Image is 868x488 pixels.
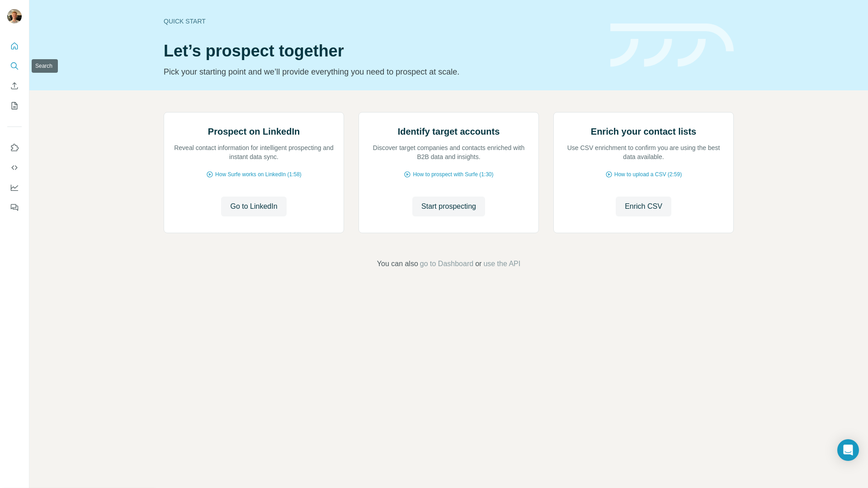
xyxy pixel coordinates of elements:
button: My lists [7,98,22,114]
p: Pick your starting point and we’ll provide everything you need to prospect at scale. [164,66,599,78]
span: Go to LinkedIn [230,201,277,212]
button: Quick start [7,38,22,54]
img: banner [610,23,734,67]
button: Use Surfe API [7,160,22,176]
h2: Prospect on LinkedIn [208,125,300,138]
span: How Surfe works on LinkedIn (1:58) [215,170,302,178]
span: How to prospect with Surfe (1:30) [413,170,493,178]
p: Use CSV enrichment to confirm you are using the best data available. [563,143,724,161]
button: go to Dashboard [420,258,473,269]
button: Feedback [7,199,22,216]
div: Quick start [164,17,599,26]
div: Open Intercom Messenger [837,439,859,461]
img: Avatar [7,9,22,23]
button: Search [7,58,22,74]
span: You can also [377,258,418,269]
p: Discover target companies and contacts enriched with B2B data and insights. [368,143,529,161]
h2: Enrich your contact lists [591,125,696,138]
button: use the API [483,258,520,269]
span: Enrich CSV [625,201,662,212]
button: Go to LinkedIn [221,197,286,216]
h2: Identify target accounts [398,125,500,138]
button: Use Surfe on LinkedIn [7,140,22,156]
button: Dashboard [7,179,22,196]
p: Reveal contact information for intelligent prospecting and instant data sync. [173,143,335,161]
button: Enrich CSV [7,78,22,94]
span: or [475,258,481,269]
span: How to upload a CSV (2:59) [614,170,682,178]
h1: Let’s prospect together [164,42,599,60]
button: Enrich CSV [616,197,671,216]
button: Start prospecting [412,197,485,216]
span: Start prospecting [421,201,476,212]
